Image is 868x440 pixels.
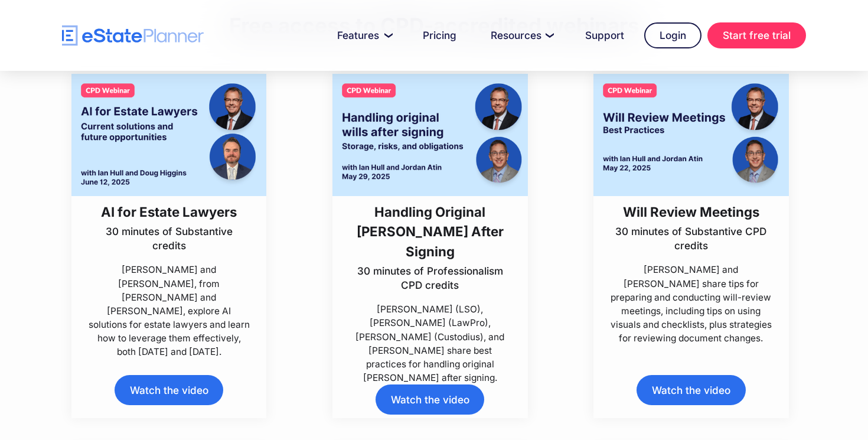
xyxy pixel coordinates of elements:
[62,25,204,46] a: home
[477,24,565,47] a: Resources
[376,384,484,415] a: Watch the video
[87,224,250,253] p: 30 minutes of Substantive credits
[71,74,267,358] a: AI for Estate Lawyers30 minutes of Substantive credits[PERSON_NAME] and [PERSON_NAME], from [PERS...
[348,302,511,384] p: [PERSON_NAME] (LSO), [PERSON_NAME] (LawPro), [PERSON_NAME] (Custodius), and [PERSON_NAME] share b...
[610,263,773,345] p: [PERSON_NAME] and [PERSON_NAME] share tips for preparing and conducting will-review meetings, inc...
[637,375,745,405] a: Watch the video
[348,202,511,261] h3: Handling Original [PERSON_NAME] After Signing
[87,263,250,358] p: [PERSON_NAME] and [PERSON_NAME], from [PERSON_NAME] and [PERSON_NAME], explore AI solutions for e...
[409,24,471,47] a: Pricing
[610,224,773,253] p: 30 minutes of Substantive CPD credits
[332,74,528,384] a: Handling Original [PERSON_NAME] After Signing30 minutes of Professionalism CPD credits[PERSON_NAM...
[571,24,638,47] a: Support
[593,74,789,345] a: Will Review Meetings30 minutes of Substantive CPD credits[PERSON_NAME] and [PERSON_NAME] share ti...
[115,375,223,405] a: Watch the video
[707,22,806,48] a: Start free trial
[323,24,403,47] a: Features
[348,264,511,292] p: 30 minutes of Professionalism CPD credits
[87,202,250,221] h3: AI for Estate Lawyers
[610,202,773,221] h3: Will Review Meetings
[644,22,701,48] a: Login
